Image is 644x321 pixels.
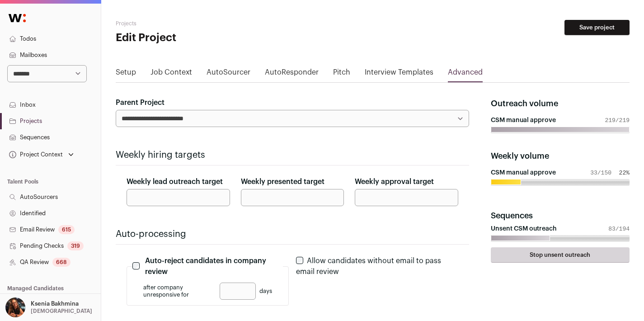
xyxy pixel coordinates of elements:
[4,297,94,317] button: Open dropdown
[491,150,630,162] h3: Weekly volume
[116,31,287,45] h1: Edit Project
[145,255,283,277] label: Auto-reject candidates in company review
[333,67,350,81] a: Pitch
[116,228,469,241] h2: Auto-processing
[143,284,216,298] span: after company unresponsive for
[31,300,79,307] p: Ksenia Bakhmina
[207,67,250,81] a: AutoSourcer
[58,225,75,234] div: 615
[491,97,630,110] h3: Outreach volume
[67,241,84,250] div: 319
[127,176,223,187] label: Weekly lead outreach target
[7,148,75,161] button: Open dropdown
[619,170,630,176] span: 22%
[52,258,71,267] div: 668
[491,209,630,222] h3: Sequences
[355,176,434,187] label: Weekly approval target
[365,67,433,81] a: Interview Templates
[265,67,319,81] a: AutoResponder
[5,297,25,317] img: 13968079-medium_jpg
[608,226,630,232] span: 83/194
[605,118,630,123] span: 219/219
[241,176,324,187] label: Weekly presented target
[296,257,441,275] label: Allow candidates without email to pass email review
[259,288,272,295] span: days
[150,67,192,81] a: Job Context
[491,170,556,176] h4: CSM manual approve
[116,97,165,108] label: Parent Project
[116,149,469,161] h2: Weekly hiring targets
[491,226,557,232] h4: Unsent CSM outreach
[7,151,63,158] div: Project Context
[448,67,483,81] a: Advanced
[116,67,136,81] a: Setup
[491,247,630,263] a: Stop unsent outreach
[116,20,287,27] h2: Projects
[31,307,92,315] p: [DEMOGRAPHIC_DATA]
[590,170,611,176] span: 33/150
[491,117,556,123] h4: CSM manual approve
[4,9,31,27] img: Wellfound
[564,20,630,35] button: Save project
